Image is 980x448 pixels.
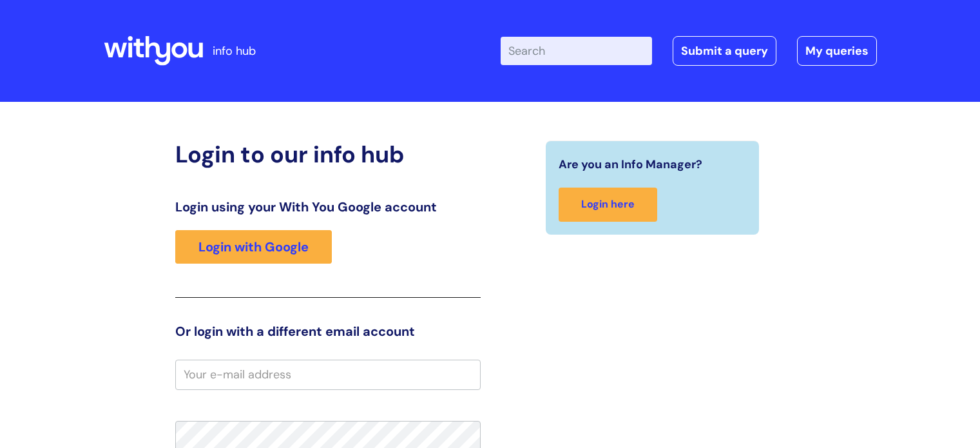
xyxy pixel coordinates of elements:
[501,37,652,65] input: Search
[175,230,332,264] a: Login with Google
[213,41,256,61] p: info hub
[559,154,702,175] span: Are you an Info Manager?
[559,188,657,222] a: Login here
[673,36,776,66] a: Submit a query
[797,36,877,66] a: My queries
[175,141,481,168] h2: Login to our info hub
[175,199,481,215] h3: Login using your With You Google account
[175,360,481,389] input: Your e-mail address
[175,324,481,339] h3: Or login with a different email account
